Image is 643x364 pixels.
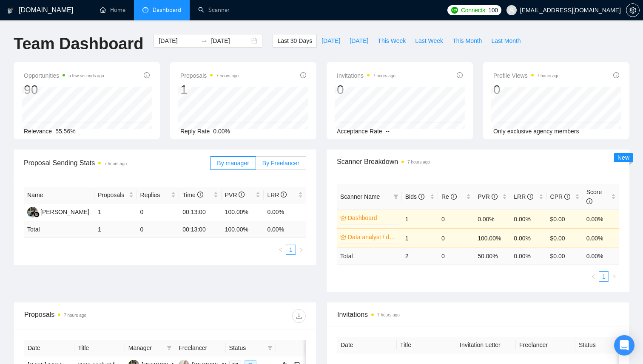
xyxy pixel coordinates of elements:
[179,221,222,238] td: 00:13:00
[264,203,306,221] td: 0.00%
[626,3,640,17] button: setting
[264,221,306,238] td: 0.00 %
[321,36,340,45] span: [DATE]
[340,215,346,221] span: crown
[175,340,225,356] th: Freelancer
[583,209,619,229] td: 0.00%
[612,274,617,279] span: right
[397,337,456,353] th: Title
[493,128,579,135] span: Only exclusive agency members
[514,193,533,200] span: LRR
[386,128,390,135] span: --
[451,7,458,14] img: upwork-logo.png
[68,73,104,78] time: a few seconds ago
[281,192,287,198] span: info-circle
[180,82,239,98] div: 1
[278,247,283,252] span: left
[293,313,305,319] span: download
[547,229,583,248] td: $0.00
[402,248,438,264] td: 2
[456,337,516,353] th: Invitation Letter
[277,36,312,45] span: Last 30 Days
[24,221,94,238] td: Total
[599,272,609,281] a: 1
[64,313,86,318] time: 7 hours ago
[300,72,306,78] span: info-circle
[589,271,599,282] li: Previous Page
[229,343,264,353] span: Status
[516,337,575,353] th: Freelancer
[296,245,306,255] button: right
[402,229,438,248] td: 1
[34,212,40,217] img: gigradar-bm.png
[299,247,304,252] span: right
[337,128,382,135] span: Acceptance Rate
[24,82,104,98] div: 90
[182,192,203,198] span: Time
[266,341,274,354] span: filter
[373,73,395,78] time: 7 hours ago
[14,34,143,54] h1: Team Dashboard
[179,203,222,221] td: 00:13:00
[94,187,137,203] th: Proposals
[286,245,296,255] li: 1
[98,190,127,200] span: Proposals
[547,248,583,264] td: $ 0.00
[586,189,602,205] span: Score
[448,34,487,48] button: This Month
[589,271,599,282] button: left
[405,193,424,200] span: Bids
[104,161,127,166] time: 7 hours ago
[564,194,570,200] span: info-circle
[153,6,181,14] span: Dashboard
[239,192,245,198] span: info-circle
[461,6,487,15] span: Connects:
[276,245,286,255] li: Previous Page
[510,209,546,229] td: 0.00%
[159,36,197,45] input: Start date
[217,160,249,166] span: By manager
[488,6,498,15] span: 100
[180,71,239,81] span: Proposals
[609,271,619,282] button: right
[438,229,474,248] td: 0
[165,341,174,354] span: filter
[438,248,474,264] td: 0
[24,309,165,323] div: Proposals
[373,34,410,48] button: This Week
[24,187,94,203] th: Name
[286,245,296,254] a: 1
[438,209,474,229] td: 0
[378,36,406,45] span: This Week
[410,34,448,48] button: Last Week
[137,203,179,221] td: 0
[337,82,395,98] div: 0
[393,194,398,199] span: filter
[474,248,510,264] td: 50.00 %
[296,245,306,255] li: Next Page
[211,36,250,45] input: End date
[55,128,75,135] span: 55.56%
[337,248,402,264] td: Total
[614,335,634,356] div: Open Intercom Messenger
[94,203,137,221] td: 1
[492,194,498,200] span: info-circle
[474,209,510,229] td: 0.00%
[348,232,397,242] a: Data analyst / data visual
[537,73,560,78] time: 7 hours ago
[547,209,583,229] td: $0.00
[273,34,317,48] button: Last 30 Days
[510,248,546,264] td: 0.00 %
[337,309,619,320] span: Invitations
[140,190,170,200] span: Replies
[337,71,395,81] span: Invitations
[617,154,629,161] span: New
[337,156,619,167] span: Scanner Breakdown
[137,221,179,238] td: 0
[350,36,368,45] span: [DATE]
[550,193,570,200] span: CPR
[337,337,397,353] th: Date
[345,34,373,48] button: [DATE]
[591,274,596,279] span: left
[222,221,264,238] td: 100.00 %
